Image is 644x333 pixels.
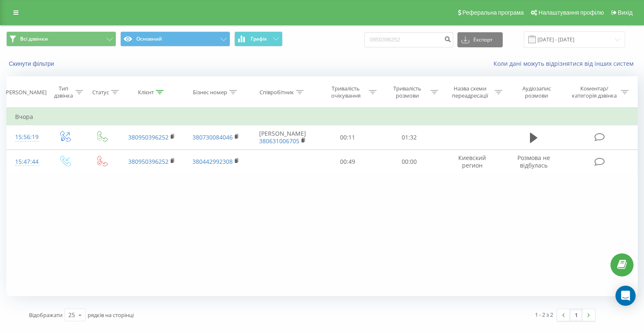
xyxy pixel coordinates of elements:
[29,311,62,319] span: Відображати
[260,89,294,96] div: Співробітник
[15,154,38,170] div: 15:47:44
[618,9,633,16] span: Вихід
[68,311,75,319] div: 25
[325,85,367,99] div: Тривалість очікування
[364,32,453,47] input: Пошук за номером
[53,85,73,99] div: Тип дзвінка
[128,133,169,141] a: 380950396252
[192,133,233,141] a: 380730084046
[462,9,524,16] span: Реферальна програма
[234,31,283,46] button: Графік
[448,85,493,99] div: Назва схеми переадресації
[386,85,428,99] div: Тривалість розмови
[15,129,38,145] div: 15:56:19
[615,286,636,306] div: Open Intercom Messenger
[317,125,379,150] td: 00:11
[6,60,58,67] button: Скинути фільтри
[517,154,550,169] span: Розмова не відбулась
[7,108,638,125] td: Вчора
[379,150,440,174] td: 00:00
[317,150,379,174] td: 00:49
[4,89,47,96] div: [PERSON_NAME]
[138,89,154,96] div: Клієнт
[92,89,109,96] div: Статус
[440,150,504,174] td: Киевский регион
[570,85,619,99] div: Коментар/категорія дзвінка
[120,31,230,46] button: Основний
[535,310,553,319] div: 1 - 2 з 2
[251,36,267,42] span: Графік
[512,85,561,99] div: Аудіозапис розмови
[128,157,169,165] a: 380950396252
[193,89,227,96] div: Бізнес номер
[379,125,440,150] td: 01:32
[192,157,233,165] a: 380442992308
[20,36,48,42] span: Всі дзвінки
[538,9,604,16] span: Налаштування профілю
[248,125,317,150] td: [PERSON_NAME]
[6,31,116,46] button: Всі дзвінки
[259,137,299,145] a: 380631006705
[457,32,503,47] button: Експорт
[493,59,638,67] a: Коли дані можуть відрізнятися вiд інших систем
[88,311,134,319] span: рядків на сторінці
[570,309,582,321] a: 1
